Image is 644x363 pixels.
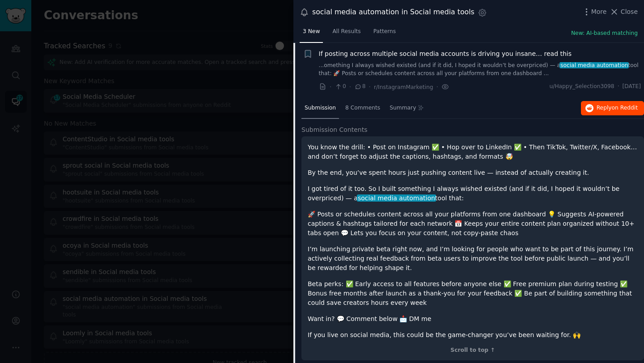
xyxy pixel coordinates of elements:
[597,104,638,112] span: Reply
[332,28,360,36] span: All Results
[330,82,331,92] span: ·
[308,346,638,355] div: Scroll to top ↑
[618,83,619,91] span: ·
[623,83,641,91] span: [DATE]
[610,7,638,17] button: Close
[308,143,638,161] p: You know the drill: • Post on Instagram ✅ • Hop over to LinkedIn ✅ • Then TikTok, Twitter/X, Face...
[370,25,399,43] a: Patterns
[301,125,368,135] span: Submission Contents
[374,84,433,90] span: r/InstagramMarketing
[335,83,346,91] span: 0
[571,30,638,38] button: New: AI-based matching
[559,62,629,68] span: social media automation
[300,25,323,43] a: 3 New
[373,28,396,36] span: Patterns
[591,7,607,17] span: More
[305,104,336,112] span: Submission
[319,49,572,59] a: If posting across multiple social media accounts is driving you insane… read this
[319,62,641,77] a: ...omething I always wished existed (and if it did, I hoped it wouldn’t be overpriced) — asocial ...
[581,101,644,115] button: Replyon Reddit
[308,330,638,340] p: If you live on social media, this could be the game-changer you’ve been waiting for. 🙌
[621,7,638,17] span: Close
[312,7,475,18] div: social media automation in Social media tools
[369,82,371,92] span: ·
[390,104,416,112] span: Summary
[612,105,638,111] span: on Reddit
[357,194,436,202] span: social media automation
[354,83,365,91] span: 8
[308,210,638,238] p: 🚀 Posts or schedules content across all your platforms from one dashboard 💡 Suggests AI-powered c...
[436,82,438,92] span: ·
[308,184,638,203] p: I got tired of it too. So I built something I always wished existed (and if it did, I hoped it wo...
[308,314,638,324] p: Want in? 💬 Comment below 📩 DM me
[308,279,638,308] p: Beta perks: ✅ Early access to all features before anyone else ✅ Free premium plan during testing ...
[349,82,351,92] span: ·
[345,104,380,112] span: 8 Comments
[549,83,614,91] span: u/Happy_Selection3098
[582,7,607,17] button: More
[308,168,638,177] p: By the end, you’ve spent hours just pushing content live — instead of actually creating it.
[308,245,638,273] p: I’m launching private beta right now, and I’m looking for people who want to be part of this jour...
[329,25,364,43] a: All Results
[303,28,320,36] span: 3 New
